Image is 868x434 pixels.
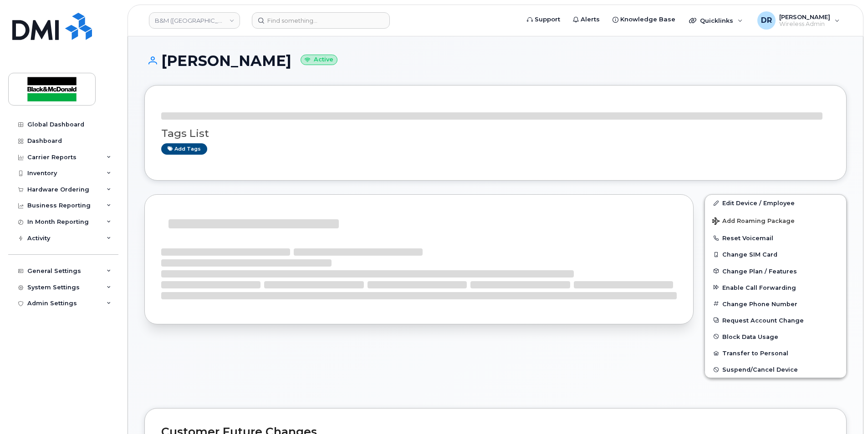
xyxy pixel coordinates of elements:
h1: [PERSON_NAME] [144,53,847,69]
button: Change Phone Number [705,296,846,312]
button: Suspend/Cancel Device [705,361,846,378]
button: Block Data Usage [705,328,846,345]
button: Transfer to Personal [705,345,846,361]
button: Request Account Change [705,312,846,328]
button: Reset Voicemail [705,230,846,246]
h3: Tags List [161,128,830,139]
a: Edit Device / Employee [705,195,846,211]
button: Change Plan / Features [705,263,846,279]
span: Add Roaming Package [712,217,795,226]
button: Enable Call Forwarding [705,279,846,296]
span: Enable Call Forwarding [722,284,796,291]
span: Suspend/Cancel Device [722,366,798,373]
button: Change SIM Card [705,246,846,262]
span: Change Plan / Features [722,267,797,274]
small: Active [301,55,337,65]
button: Add Roaming Package [705,211,846,230]
a: Add tags [161,143,207,155]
